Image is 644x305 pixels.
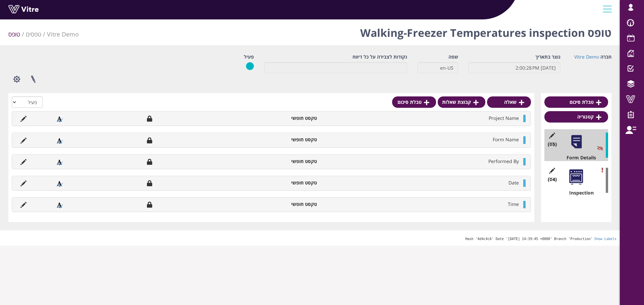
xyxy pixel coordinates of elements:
[245,179,320,186] li: טקסט חופשי
[465,237,592,241] span: Hash '4d4c4c6' Date '[DATE] 14:39:45 +0000' Branch 'Production'
[508,201,519,207] span: Time
[493,136,519,143] span: Form Name
[548,141,557,148] span: (5 )
[574,54,599,60] a: Vitre Demo
[488,158,519,164] span: Performed By
[392,96,436,108] a: טבלת סיכום
[438,96,485,108] a: קבוצת שאלות
[489,115,519,121] span: Project Name
[245,136,320,143] li: טקסט חופשי
[360,17,611,45] h1: טופס Walking-Freezer Temperatures inspection
[245,115,320,122] li: טקסט חופשי
[600,54,611,60] label: חברה
[448,54,458,60] label: שפה
[26,30,41,38] a: טפסים
[487,96,531,108] a: שאלה
[548,176,557,183] span: (4 )
[594,237,616,241] a: Show Labels
[244,54,254,60] label: פעיל
[245,158,320,165] li: טקסט חופשי
[544,96,608,108] a: טבלת סיכום
[245,201,320,208] li: טקסט חופשי
[353,54,407,60] label: נקודות לצבירה על כל דיווח
[544,111,608,123] a: קטגוריה
[549,154,608,161] div: Form Details
[8,30,26,39] li: טופס
[535,54,560,60] label: נוצר בתאריך
[47,30,79,38] a: Vitre Demo
[508,179,519,186] span: Date
[549,189,608,196] div: Inspection
[246,62,254,70] img: yes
